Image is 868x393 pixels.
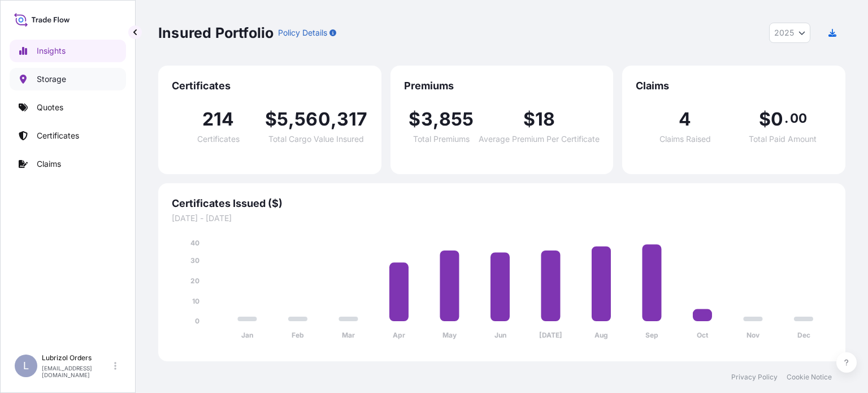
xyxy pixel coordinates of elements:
a: Claims [10,153,126,175]
span: Average Premium Per Certificate [479,135,600,143]
span: 317 [337,110,368,128]
span: $ [409,110,420,128]
p: Insured Portfolio [158,24,274,42]
span: 3 [421,110,433,128]
span: L [23,360,29,372]
p: Policy Details [278,27,327,38]
span: Certificates Issued ($) [172,197,832,210]
span: . [784,114,788,123]
a: Storage [10,68,126,90]
span: Premiums [404,79,600,93]
tspan: Oct [697,331,709,339]
span: Claims [636,79,832,93]
span: [DATE] - [DATE] [172,213,832,224]
span: Total Cargo Value Insured [268,135,364,143]
tspan: Mar [342,331,355,339]
span: Claims Raised [659,135,711,143]
p: Quotes [37,102,63,113]
span: Total Premiums [413,135,470,143]
span: 855 [439,110,474,128]
span: 214 [202,110,235,128]
tspan: Sep [645,331,658,339]
span: Certificates [172,79,368,93]
button: Year Selector [769,23,810,43]
p: Certificates [37,130,79,141]
p: Lubrizol Orders [42,353,112,362]
a: Quotes [10,96,126,119]
span: Total Paid Amount [749,135,817,143]
a: Insights [10,40,126,62]
span: Certificates [197,135,240,143]
span: , [288,110,294,128]
tspan: Nov [747,331,760,339]
tspan: [DATE] [539,331,562,339]
span: 560 [294,110,331,128]
p: Storage [37,74,66,85]
a: Cookie Notice [787,373,832,382]
tspan: 40 [190,239,199,247]
tspan: Dec [797,331,810,339]
tspan: 20 [190,277,199,285]
tspan: May [442,331,457,339]
span: $ [523,110,535,128]
span: 0 [771,110,783,128]
tspan: 30 [190,256,199,265]
tspan: 0 [195,317,199,325]
span: 18 [535,110,555,128]
span: 00 [790,114,807,123]
span: 5 [277,110,288,128]
span: , [433,110,439,128]
span: $ [759,110,771,128]
tspan: Apr [393,331,405,339]
a: Privacy Policy [731,373,778,382]
tspan: Feb [292,331,304,339]
p: Insights [37,45,66,57]
a: Certificates [10,124,126,147]
span: $ [265,110,277,128]
tspan: Jan [241,331,253,339]
span: , [331,110,337,128]
span: 4 [679,110,691,128]
p: [EMAIL_ADDRESS][DOMAIN_NAME] [42,365,112,378]
span: 2025 [774,27,794,38]
p: Claims [37,158,61,170]
tspan: Aug [594,331,608,339]
tspan: 10 [192,297,199,305]
tspan: Jun [494,331,506,339]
